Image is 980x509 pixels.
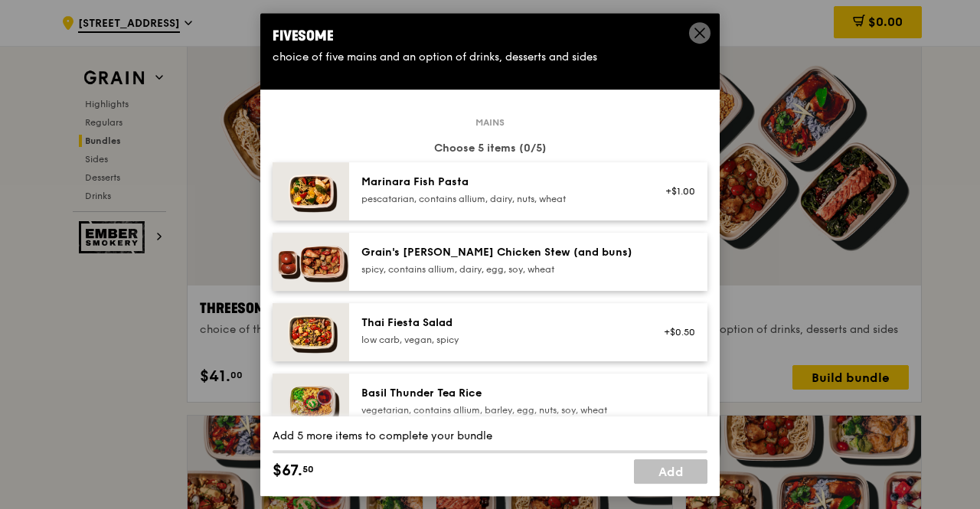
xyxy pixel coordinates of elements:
[302,463,314,475] span: 50
[361,386,636,401] div: Basil Thunder Tea Rice
[273,233,349,291] img: daily_normal_Grains-Curry-Chicken-Stew-HORZ.jpg
[361,315,636,331] div: Thai Fiesta Salad
[273,303,349,361] img: daily_normal_Thai_Fiesta_Salad__Horizontal_.jpg
[361,193,636,205] div: pescatarian, contains allium, dairy, nuts, wheat
[273,459,302,482] span: $67.
[655,185,695,197] div: +$1.00
[361,334,636,346] div: low carb, vegan, spicy
[273,429,707,444] div: Add 5 more items to complete your bundle
[273,25,707,47] div: Fivesome
[361,263,636,276] div: spicy, contains allium, dairy, egg, soy, wheat
[361,175,636,190] div: Marinara Fish Pasta
[469,116,511,129] span: Mains
[273,50,707,65] div: choice of five mains and an option of drinks, desserts and sides
[273,162,349,220] img: daily_normal_Marinara_Fish_Pasta__Horizontal_.jpg
[273,141,707,156] div: Choose 5 items (0/5)
[361,404,636,416] div: vegetarian, contains allium, barley, egg, nuts, soy, wheat
[655,326,695,338] div: +$0.50
[273,374,349,432] img: daily_normal_HORZ-Basil-Thunder-Tea-Rice.jpg
[361,245,636,260] div: Grain's [PERSON_NAME] Chicken Stew (and buns)
[634,459,707,484] a: Add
